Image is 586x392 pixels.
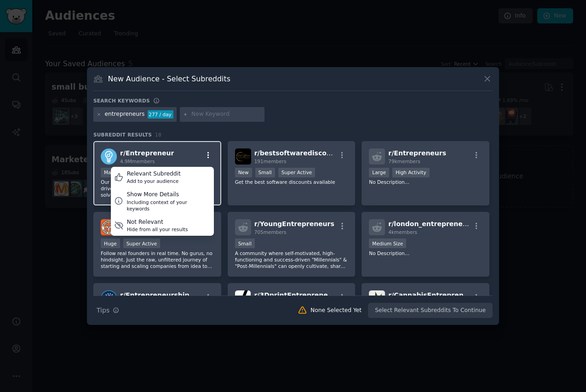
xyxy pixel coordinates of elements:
[127,178,181,184] div: Add to your audience
[97,306,109,315] span: Tips
[369,179,482,185] p: No Description...
[369,290,385,307] img: CannabisEntrepreneurs
[369,168,389,177] div: Large
[101,239,120,248] div: Huge
[108,74,230,84] h3: New Audience - Select Subreddits
[254,159,287,164] span: 191 members
[155,132,161,137] span: 18
[120,159,155,164] span: 4.9M members
[126,199,210,212] div: Including context of your keywords
[254,149,343,157] span: r/ bestsoftwarediscounts
[235,250,348,269] p: A community where self-motivated, high-functioning and success-driven "Millennials" & "Post-Mille...
[388,220,474,227] span: r/ london_entrepreneurs
[93,131,152,138] span: Subreddit Results
[93,302,122,318] button: Tips
[310,307,362,315] div: None Selected Yet
[101,290,117,307] img: Entrepreneurship
[101,219,117,235] img: EntrepreneurRideAlong
[388,229,417,235] span: 4k members
[278,168,316,177] div: Super Active
[369,250,482,256] p: No Description...
[120,149,174,157] span: r/ Entrepreneur
[255,168,275,177] div: Small
[101,168,126,177] div: Massive
[388,149,446,157] span: r/ Entrepreneurs
[148,110,173,119] div: 277 / day
[392,168,430,177] div: High Activity
[127,226,188,233] div: Hide from all your results
[101,250,214,269] p: Follow real founders in real time. No gurus, no hindsight. Just the raw, unfiltered journey of st...
[123,239,161,248] div: Super Active
[127,218,188,227] div: Not Relevant
[235,168,252,177] div: New
[388,159,420,164] span: 79k members
[105,110,145,119] div: entrepreneurs
[235,148,251,165] img: bestsoftwarediscounts
[127,170,181,178] div: Relevant Subreddit
[235,179,348,185] p: Get the best software discounts available
[235,239,255,248] div: Small
[254,229,287,235] span: 705 members
[235,290,251,307] img: 3DprintEntrepreneurs
[93,97,150,104] h3: Search keywords
[388,291,479,299] span: r/ CannabisEntrepreneurs
[254,220,334,227] span: r/ YoungEntrepreneurs
[126,191,210,199] div: Show More Details
[101,179,214,198] p: Our community brings together individuals driven by a shared commitment to problem-solving, profe...
[369,239,406,248] div: Medium Size
[120,291,190,299] span: r/ Entrepreneurship
[191,110,261,119] input: New Keyword
[254,291,339,299] span: r/ 3DprintEntrepreneurs
[101,148,117,165] img: Entrepreneur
